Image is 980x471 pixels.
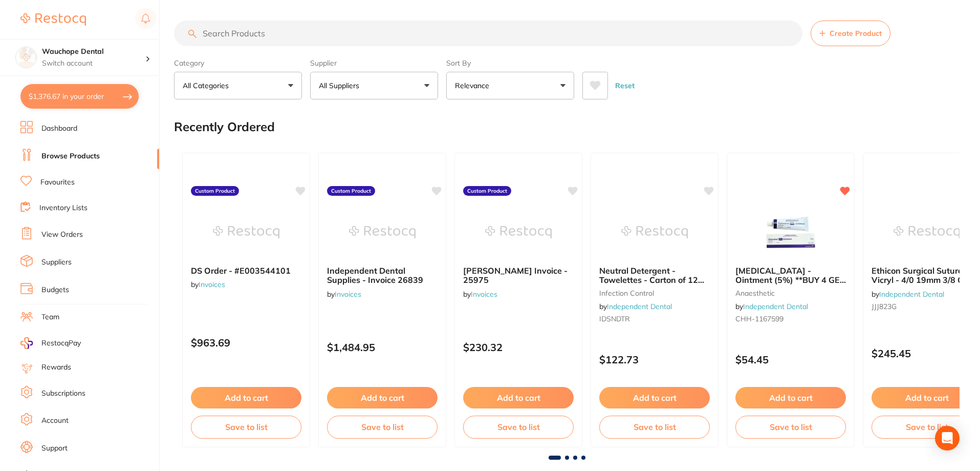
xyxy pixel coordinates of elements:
[213,207,279,258] img: DS Order - #E003544101
[20,84,139,109] button: $1,376.67 in your order
[183,80,233,91] p: All Categories
[811,21,890,46] button: Create Product
[199,280,225,289] a: Invoices
[463,341,574,353] p: $230.32
[41,312,59,322] a: Team
[327,341,438,353] p: $1,484.95
[599,266,710,285] b: Neutral Detergent - Towelettes - Carton of 12 (Refills)
[830,29,882,37] span: Create Product
[327,416,438,438] button: Save to list
[463,387,574,408] button: Add to cart
[735,315,846,323] small: CHH-1167599
[191,416,301,438] button: Save to list
[39,203,88,213] a: Inventory Lists
[599,315,710,323] small: IDSNDTR
[612,72,638,99] button: Reset
[735,302,808,311] span: by
[41,124,77,134] a: Dashboard
[40,177,75,188] a: Favourites
[599,302,672,311] span: by
[455,80,493,91] p: Relevance
[735,354,846,365] p: $54.45
[310,72,438,99] button: All Suppliers
[41,151,100,161] a: Browse Products
[191,387,301,408] button: Add to cart
[621,207,688,258] img: Neutral Detergent - Towelettes - Carton of 12 (Refills)
[191,266,301,275] b: DS Order - #E003544101
[42,47,145,57] h4: Wauchope Dental
[41,388,85,399] a: Subscriptions
[327,266,438,285] b: Independent Dental Supplies - Invoice 26839
[471,290,497,299] a: Invoices
[319,80,363,91] p: All Suppliers
[41,362,71,373] a: Rewards
[335,290,361,299] a: Invoices
[191,280,225,289] span: by
[757,207,824,258] img: Xylocaine - Ointment (5%) **BUY 4 GET 1 FREE**
[463,290,497,299] span: by
[879,290,944,299] a: Independent Dental
[174,120,275,134] h2: Recently Ordered
[599,387,710,408] button: Add to cart
[872,290,944,299] span: by
[599,289,710,297] small: infection control
[191,337,301,349] p: $963.69
[735,387,846,408] button: Add to cart
[327,186,375,196] label: Custom Product
[463,266,574,285] b: Erskine Invoice - 25975
[349,207,416,258] img: Independent Dental Supplies - Invoice 26839
[41,230,83,240] a: View Orders
[41,338,81,349] span: RestocqPay
[20,13,86,26] img: Restocq Logo
[41,443,68,454] a: Support
[463,186,511,196] label: Custom Product
[446,58,574,68] label: Sort By
[935,426,960,450] div: Open Intercom Messenger
[607,302,672,311] a: Independent Dental
[174,72,302,99] button: All Categories
[20,8,86,31] a: Restocq Logo
[20,337,81,349] a: RestocqPay
[735,289,846,297] small: anaesthetic
[174,21,802,46] input: Search Products
[485,207,552,258] img: Erskine Invoice - 25975
[42,58,145,69] p: Switch account
[310,58,438,68] label: Supplier
[463,416,574,438] button: Save to list
[446,72,574,99] button: Relevance
[599,416,710,438] button: Save to list
[743,302,808,311] a: Independent Dental
[599,354,710,365] p: $122.73
[41,257,72,268] a: Suppliers
[327,290,361,299] span: by
[16,47,36,68] img: Wauchope Dental
[894,207,960,258] img: Ethicon Surgical Sutures - Vicryl - 4/0 19mm 3/8 Circle - J823G
[735,416,846,438] button: Save to list
[174,58,302,68] label: Category
[327,387,438,408] button: Add to cart
[191,186,239,196] label: Custom Product
[735,266,846,285] b: Xylocaine - Ointment (5%) **BUY 4 GET 1 FREE**
[41,285,69,295] a: Budgets
[41,416,69,426] a: Account
[20,337,33,349] img: RestocqPay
